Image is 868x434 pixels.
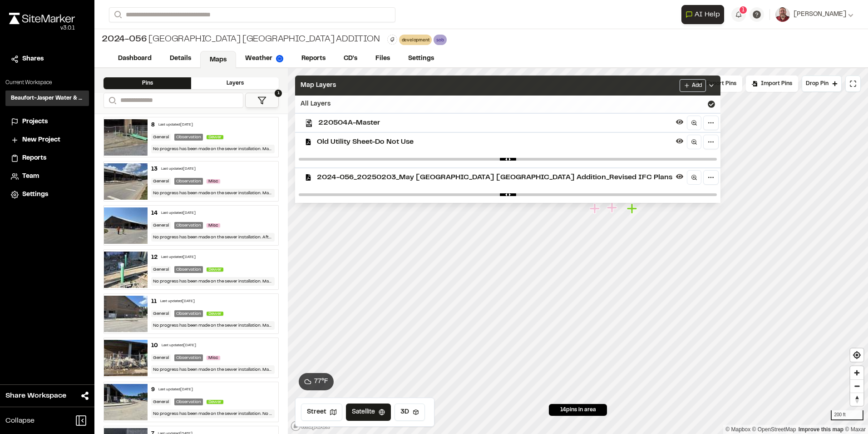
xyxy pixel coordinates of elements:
[292,50,335,67] a: Reports
[151,399,171,405] div: General
[207,267,223,272] span: Sewer
[725,426,750,433] a: Mapbox
[674,171,685,182] button: Hide layer
[794,10,846,20] span: [PERSON_NAME]
[151,165,158,173] div: 13
[104,252,148,288] img: file
[102,33,147,46] span: 2024-056
[104,384,148,420] img: file
[850,393,863,406] span: Reset bearing to north
[151,121,155,129] div: 8
[746,76,798,92] div: Import Pins into your project
[366,50,399,67] a: Files
[850,348,863,362] button: Find my location
[245,93,279,108] button: 1
[104,93,120,108] button: Search
[301,404,342,421] button: Street
[607,202,619,214] div: Map marker
[104,119,148,156] img: file
[275,90,282,97] span: 1
[151,277,275,286] div: No progress has been made on the sewer installation. Masons are still actively working on site.
[305,119,313,127] img: kml_black_icon64.png
[151,266,171,273] div: General
[687,135,701,149] a: Zoom to layer
[151,321,275,330] div: No progress has been made on the sewer installation. Masons are still actively working on site. A...
[174,134,203,141] div: Observation
[387,35,397,45] button: Edit Tags
[560,406,596,414] span: 14 pins in area
[151,233,275,242] div: No progress has been made on the sewer installation. After speaking with [PERSON_NAME] and [PERSO...
[680,79,706,92] button: Add
[151,386,155,394] div: 9
[317,136,672,147] span: Old Utility Sheet-Do Not Use
[317,172,672,183] span: 2024-056_20250203_May [GEOGRAPHIC_DATA] [GEOGRAPHIC_DATA] Addition_Revised IFC Plans
[695,9,720,20] span: AI Help
[151,222,171,229] div: General
[681,5,728,24] div: Open AI Assistant
[151,253,158,262] div: 12
[151,134,171,141] div: General
[161,50,200,67] a: Details
[161,211,196,216] div: Last updated [DATE]
[104,163,148,200] img: file
[295,96,720,113] div: All Layers
[174,266,203,273] div: Observation
[11,54,84,64] a: Shares
[22,117,48,127] span: Projects
[191,77,279,89] div: Layers
[104,77,191,89] div: Pins
[162,343,196,348] div: Last updated [DATE]
[731,7,746,22] button: 1
[850,380,863,393] span: Zoom out
[276,55,283,62] img: precipai.png
[761,80,792,88] span: Import Pins
[236,50,292,67] a: Weather
[11,135,84,145] a: New Project
[151,354,171,361] div: General
[806,80,829,88] span: Drop Pin
[845,426,866,433] a: Maxar
[22,135,60,145] span: New Project
[314,377,328,387] span: 77 ° F
[299,373,334,390] button: 77°F
[831,410,863,420] div: 200 ft
[775,7,790,22] img: User
[22,54,44,64] span: Shares
[5,415,35,426] span: Collapse
[802,76,842,92] button: Drop Pin
[11,153,84,163] a: Reports
[151,145,275,153] div: No progress has been made on the sewer installation. Masons are still actively working on site.
[22,190,48,200] span: Settings
[151,342,158,350] div: 10
[207,179,220,183] span: Misc
[706,80,736,88] span: Export Pins
[799,426,843,433] a: Map feedback
[674,136,685,146] button: Hide layer
[151,310,171,317] div: General
[291,421,330,431] a: Mapbox logo
[335,50,366,67] a: CD's
[151,409,275,418] div: No progress has been made on the sewer installation. No workers on-site.
[288,68,868,434] canvas: Map
[161,167,196,172] div: Last updated [DATE]
[850,366,863,379] button: Zoom in
[207,400,223,404] span: Sewer
[102,33,380,46] div: [GEOGRAPHIC_DATA] [GEOGRAPHIC_DATA] Addition
[174,399,203,405] div: Observation
[752,426,796,433] a: OpenStreetMap
[5,390,66,401] span: Share Workspace
[9,13,75,24] img: rebrand.png
[22,172,39,182] span: Team
[11,117,84,127] a: Projects
[151,189,275,197] div: No progress has been made on the sewer installation. Masons are still actively working on site.
[158,387,193,393] div: Last updated [DATE]
[109,50,161,67] a: Dashboard
[161,255,196,260] div: Last updated [DATE]
[9,24,75,32] div: Oh geez...please don't...
[775,7,853,22] button: [PERSON_NAME]
[104,340,148,376] img: file
[318,117,672,128] span: 220504A-Master
[158,122,193,128] div: Last updated [DATE]
[151,365,275,374] div: No progress has been made on the sewer installation. Masons are still actively working on site.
